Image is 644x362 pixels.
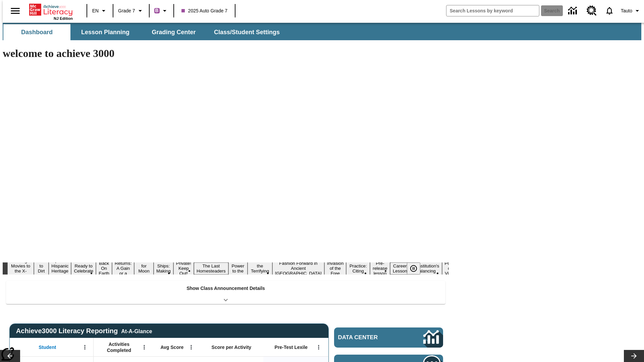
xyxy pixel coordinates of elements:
div: Pause [407,262,427,275]
span: Grade 7 [118,7,135,14]
span: Tauto [621,7,632,14]
button: Slide 3 ¡Viva Hispanic Heritage Month! [49,257,71,280]
div: SubNavbar [3,24,286,40]
button: Slide 8 Cruise Ships: Making Waves [154,257,173,280]
button: Slide 7 Time for Moon Rules? [134,257,153,280]
span: Score per Activity [212,344,252,350]
button: Lesson Planning [72,24,139,40]
span: B [155,6,159,15]
button: Slide 17 Career Lesson [390,262,410,275]
div: Show Class Announcement Details [6,281,445,304]
input: search field [446,5,539,16]
a: Data Center [334,327,443,348]
button: Dashboard [3,24,70,40]
button: Slide 19 Point of View [442,260,458,277]
button: Slide 1 Taking Movies to the X-Dimension [7,257,34,280]
a: Home [29,3,73,16]
p: Show Class Announcement Details [186,285,265,292]
button: Slide 13 Fashion Forward in Ancient Rome [272,260,324,277]
button: Class/Student Settings [209,24,285,40]
button: Grading Center [140,24,207,40]
button: Boost Class color is purple. Change class color [152,5,171,17]
div: SubNavbar [3,23,641,40]
span: NJ Edition [54,16,73,20]
span: Activities Completed [97,341,141,353]
button: Profile/Settings [618,5,644,17]
span: Pre-Test Lexile [275,344,308,350]
a: Resource Center, Will open in new tab [583,2,601,20]
span: 2025 Auto Grade 7 [181,7,228,14]
button: Pause [407,262,420,275]
span: EN [92,7,99,14]
button: Slide 4 Get Ready to Celebrate Juneteenth! [71,257,96,280]
button: Open Menu [80,342,90,352]
button: Open side menu [5,1,25,21]
button: Slide 6 Free Returns: A Gain or a Drain? [112,255,134,282]
button: Language: EN, Select a language [89,5,111,17]
button: Slide 16 Pre-release lesson [370,260,390,277]
button: Slide 12 Attack of the Terrifying Tomatoes [248,257,272,280]
button: Slide 14 The Invasion of the Free CD [324,255,346,282]
button: Slide 9 Private! Keep Out! [173,260,194,277]
a: Data Center [564,2,583,20]
span: Data Center [338,334,401,341]
button: Open Menu [139,342,149,352]
span: Achieve3000 Literacy Reporting [16,327,152,335]
button: Slide 5 Back On Earth [96,260,112,277]
div: At-A-Glance [121,327,152,335]
button: Grade: Grade 7, Select a grade [115,5,147,17]
button: Lesson carousel, Next [624,350,644,362]
span: Avg Score [160,344,183,350]
button: Open Menu [314,342,324,352]
button: Slide 11 Solar Power to the People [228,257,248,280]
h1: welcome to achieve 3000 [3,47,449,60]
a: Notifications [601,2,618,19]
span: Student [39,344,56,350]
button: Slide 10 The Last Homesteaders [194,262,228,275]
button: Slide 2 Born to Dirt Bike [34,257,49,280]
button: Open Menu [186,342,196,352]
div: Home [29,2,73,20]
button: Slide 15 Mixed Practice: Citing Evidence [346,257,370,280]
